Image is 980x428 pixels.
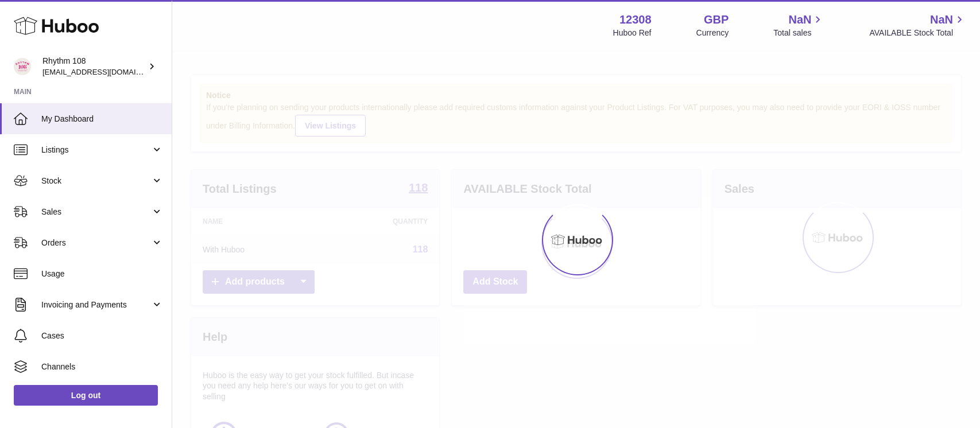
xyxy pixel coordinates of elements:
[14,58,31,75] img: orders@rhythm108.com
[773,28,824,38] span: Total sales
[41,299,151,310] span: Invoicing and Payments
[613,28,652,38] div: Huboo Ref
[41,145,151,155] span: Listings
[42,56,146,77] div: Rhythm 108
[930,12,953,28] span: NaN
[41,207,151,217] span: Sales
[41,361,163,372] span: Channels
[788,12,811,28] span: NaN
[619,12,652,28] strong: 12308
[869,28,966,38] span: AVAILABLE Stock Total
[869,12,966,38] a: NaN AVAILABLE Stock Total
[42,67,169,76] span: [EMAIL_ADDRESS][DOMAIN_NAME]
[704,12,729,28] strong: GBP
[41,238,151,248] span: Orders
[773,12,824,38] a: NaN Total sales
[41,269,163,279] span: Usage
[696,28,729,38] div: Currency
[41,330,163,341] span: Cases
[41,114,163,124] span: My Dashboard
[14,385,158,406] a: Log out
[41,176,151,186] span: Stock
